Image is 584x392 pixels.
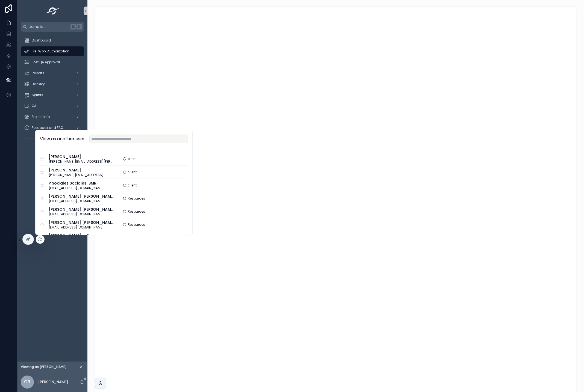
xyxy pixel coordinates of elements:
[49,194,114,199] span: [PERSON_NAME] [PERSON_NAME] null
[49,180,104,186] span: P Sociales Sociales ISMRF
[21,101,84,111] a: QA
[17,32,87,150] div: scrollable content
[29,25,68,29] span: Jump to...
[24,379,31,385] span: CR
[21,79,84,89] a: Backlog
[21,22,84,32] button: Jump to...K
[32,82,46,86] span: Backlog
[32,93,43,97] span: Sprints
[49,154,114,159] span: [PERSON_NAME]
[49,199,114,203] span: [EMAIL_ADDRESS][DOMAIN_NAME]
[21,35,84,45] a: Dashboard
[21,123,84,133] a: Feedback and FAQ
[49,173,104,177] span: [PERSON_NAME][EMAIL_ADDRESS]
[32,126,63,130] span: Feedback and FAQ
[32,115,50,119] span: Project Info
[128,170,137,174] span: client
[32,71,44,75] span: Reports
[49,220,114,225] span: [PERSON_NAME] [PERSON_NAME]
[21,365,67,369] span: Viewing as [PERSON_NAME]
[49,225,114,230] span: [EMAIL_ADDRESS][DOMAIN_NAME]
[49,159,114,164] span: [PERSON_NAME][EMAIL_ADDRESS][PERSON_NAME][DOMAIN_NAME]
[38,379,68,385] p: [PERSON_NAME]
[1,26,10,36] iframe: Spotlight
[32,49,69,54] span: Pre-Work Authorization
[21,57,84,67] a: Post QA Approval
[49,207,114,212] span: [PERSON_NAME] [PERSON_NAME] [PERSON_NAME]
[128,157,137,161] span: client
[49,167,104,173] span: [PERSON_NAME]
[21,90,84,100] a: Sprints
[44,7,61,15] img: App logo
[128,209,145,214] span: Resources
[32,38,51,43] span: Dashboard
[128,222,145,227] span: Resources
[128,183,137,188] span: client
[40,136,85,142] h2: View as another user
[21,46,84,56] a: Pre-Work Authorization
[32,60,60,64] span: Post QA Approval
[49,233,104,238] span: [PERSON_NAME] null
[128,196,145,201] span: Resources
[49,212,114,216] span: [EMAIL_ADDRESS][DOMAIN_NAME]
[21,112,84,122] a: Project Info
[77,25,81,29] span: K
[32,104,36,108] span: QA
[21,68,84,78] a: Reports
[49,186,104,190] span: [EMAIL_ADDRESS][DOMAIN_NAME]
